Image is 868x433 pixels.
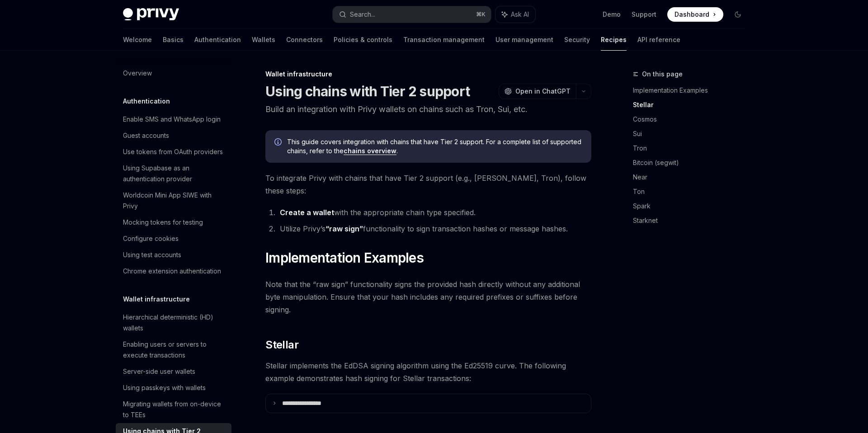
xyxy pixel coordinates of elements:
[280,208,334,217] a: Create a wallet
[116,214,231,231] a: Mocking tokens for testing
[116,336,231,363] a: Enabling users or servers to execute transactions
[123,249,181,260] div: Using test accounts
[667,7,723,22] a: Dashboard
[287,137,582,155] span: This guide covers integration with chains that have Tier 2 support. For a complete list of suppor...
[116,363,231,380] a: Server-side user wallets
[637,29,680,51] a: API reference
[265,83,470,99] h1: Using chains with Tier 2 support
[116,127,231,144] a: Guest accounts
[265,359,591,385] span: Stellar implements the EdDSA signing algorithm using the Ed25519 curve. The following example dem...
[633,127,752,141] a: Sui
[277,206,591,219] li: with the appropriate chain type specified.
[633,199,752,213] a: Spark
[116,309,231,336] a: Hierarchical deterministic (HD) wallets
[511,10,529,19] span: Ask AI
[274,138,283,147] svg: Info
[495,29,553,51] a: User management
[123,233,179,244] div: Configure cookies
[277,222,591,235] li: Utilize Privy’s functionality to sign transaction hashes or message hashes.
[123,163,226,184] div: Using Supabase as an authentication provider
[123,266,221,277] div: Chrome extension authentication
[116,65,231,81] a: Overview
[116,231,231,247] a: Configure cookies
[265,172,591,197] span: To integrate Privy with chains that have Tier 2 support (e.g., [PERSON_NAME], Tron), follow these...
[633,98,752,112] a: Stellar
[123,130,169,141] div: Guest accounts
[123,190,226,212] div: Worldcoin Mini App SIWE with Privy
[194,29,241,51] a: Authentication
[633,170,752,184] a: Near
[123,217,203,228] div: Mocking tokens for testing
[333,6,491,23] button: Search...⌘K
[116,160,231,187] a: Using Supabase as an authentication provider
[123,366,195,377] div: Server-side user wallets
[252,29,275,51] a: Wallets
[515,87,571,96] span: Open in ChatGPT
[116,187,231,214] a: Worldcoin Mini App SIWE with Privy
[265,278,591,316] span: Note that the “raw sign” functionality signs the provided hash directly without any additional by...
[350,9,375,20] div: Search...
[265,103,591,116] p: Build an integration with Privy wallets on chains such as Tron, Sui, etc.
[123,312,226,334] div: Hierarchical deterministic (HD) wallets
[163,29,184,51] a: Basics
[601,29,627,51] a: Recipes
[116,380,231,396] a: Using passkeys with wallets
[123,294,190,305] h5: Wallet infrastructure
[633,141,752,155] a: Tron
[123,96,170,107] h5: Authentication
[731,7,745,22] button: Toggle dark mode
[116,111,231,127] a: Enable SMS and WhatsApp login
[123,29,152,51] a: Welcome
[325,224,363,234] a: “raw sign”
[476,11,486,18] span: ⌘ K
[633,184,752,199] a: Ton
[123,8,179,21] img: dark logo
[633,112,752,127] a: Cosmos
[116,396,231,423] a: Migrating wallets from on-device to TEEs
[116,263,231,279] a: Chrome extension authentication
[334,29,392,51] a: Policies & controls
[265,249,424,266] span: Implementation Examples
[116,247,231,263] a: Using test accounts
[116,144,231,160] a: Use tokens from OAuth providers
[603,10,621,19] a: Demo
[265,70,591,79] div: Wallet infrastructure
[642,69,683,80] span: On this page
[675,10,709,19] span: Dashboard
[344,147,396,155] a: chains overview
[633,83,752,98] a: Implementation Examples
[495,6,535,23] button: Ask AI
[123,339,226,361] div: Enabling users or servers to execute transactions
[633,155,752,170] a: Bitcoin (segwit)
[564,29,590,51] a: Security
[123,114,221,125] div: Enable SMS and WhatsApp login
[286,29,323,51] a: Connectors
[632,10,656,19] a: Support
[123,146,223,157] div: Use tokens from OAuth providers
[123,68,152,79] div: Overview
[265,338,298,352] span: Stellar
[499,84,576,99] button: Open in ChatGPT
[633,213,752,228] a: Starknet
[403,29,485,51] a: Transaction management
[123,382,206,393] div: Using passkeys with wallets
[123,399,226,420] div: Migrating wallets from on-device to TEEs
